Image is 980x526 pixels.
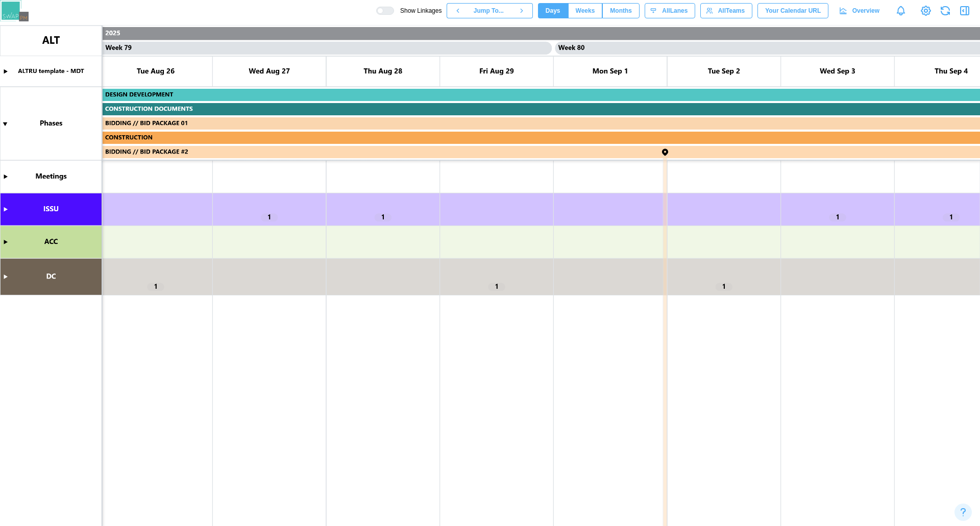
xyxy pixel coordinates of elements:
[474,4,504,18] span: Jump To...
[546,4,560,18] span: Days
[700,3,752,18] button: AllTeams
[958,4,972,18] button: Open Drawer
[834,3,887,18] a: Overview
[919,4,933,18] a: View Project
[892,2,910,19] a: Notifications
[662,4,688,18] span: All Lanes
[469,3,510,18] button: Jump To...
[610,4,632,18] span: Months
[757,3,828,18] button: Your Calendar URL
[568,3,603,18] button: Weeks
[394,7,442,15] span: Show Linkages
[852,4,879,18] span: Overview
[538,3,568,18] button: Days
[765,4,821,18] span: Your Calendar URL
[936,2,954,19] button: Refresh Grid
[602,3,640,18] button: Months
[576,4,595,18] span: Weeks
[718,4,745,18] span: All Teams
[645,3,695,18] button: AllLanes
